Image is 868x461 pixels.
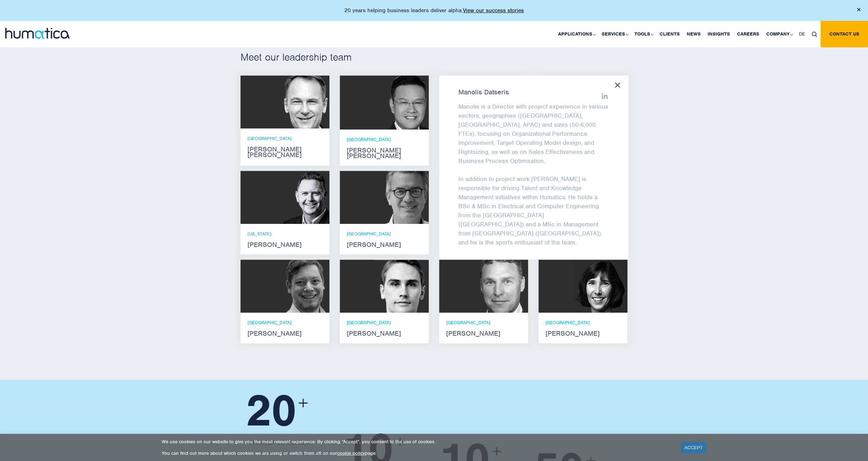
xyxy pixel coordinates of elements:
[446,320,521,326] p: [GEOGRAPHIC_DATA]
[733,21,763,47] a: Careers
[546,320,620,326] p: [GEOGRAPHIC_DATA]
[248,147,322,158] strong: [PERSON_NAME] [PERSON_NAME]
[5,28,70,39] img: logo
[375,260,429,313] img: Paul Simpson
[656,21,683,47] a: Clients
[458,174,609,247] p: In addition to project work [PERSON_NAME] is responsible for driving Talent and Knowledge Managem...
[248,135,322,141] p: [GEOGRAPHIC_DATA]
[763,21,795,47] a: Company
[298,392,308,415] span: +
[573,260,627,313] img: Karen Wright
[275,260,329,313] img: Claudio Limacher
[812,32,817,37] img: search_icon
[162,450,672,456] p: You can find out more about which cookies we are using or switch them off on our page.
[795,21,808,47] a: DE
[347,231,422,237] p: [GEOGRAPHIC_DATA]
[248,320,322,326] p: [GEOGRAPHIC_DATA]
[337,450,365,456] a: cookie policy
[458,89,609,95] strong: Manolis Datseris
[683,21,704,47] a: News
[347,320,422,326] p: [GEOGRAPHIC_DATA]
[347,136,422,142] p: [GEOGRAPHIC_DATA]
[631,21,656,47] a: Tools
[598,21,631,47] a: Services
[275,76,329,128] img: Andros Payne
[821,21,868,47] a: Contact us
[248,231,322,237] p: [US_STATE]
[546,331,620,336] strong: [PERSON_NAME]
[458,102,609,165] p: Manolis is a Director with project experience in various sectors, geographies ([GEOGRAPHIC_DATA],...
[347,148,422,159] strong: [PERSON_NAME] [PERSON_NAME]
[555,21,598,47] a: Applications
[681,442,706,453] a: ACCEPT
[474,260,528,313] img: Bryan Turner
[241,51,627,63] h2: Meet our leadership team
[347,331,422,336] strong: [PERSON_NAME]
[446,331,521,336] strong: [PERSON_NAME]
[162,439,672,445] p: We use cookies on our website to give you the most relevant experience. By clicking “Accept”, you...
[248,242,322,248] strong: [PERSON_NAME]
[248,331,322,336] strong: [PERSON_NAME]
[246,383,297,437] span: 20
[370,76,429,130] img: Jen Jee Chan
[463,7,524,14] a: View our success stories
[704,21,733,47] a: Insights
[799,31,805,37] span: DE
[375,171,429,224] img: Jan Löning
[275,171,329,224] img: Russell Raath
[344,7,524,14] p: 20 years helping business leaders deliver alpha.
[395,431,405,453] span: +
[347,242,422,248] strong: [PERSON_NAME]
